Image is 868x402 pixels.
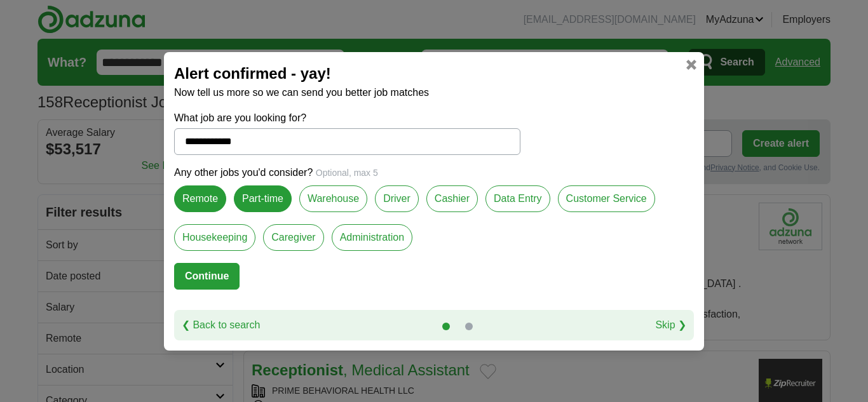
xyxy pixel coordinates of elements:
span: Optional, max 5 [316,168,378,178]
label: Customer Service [558,185,655,212]
label: Remote [174,185,226,212]
label: Caregiver [263,224,323,251]
h2: Alert confirmed - yay! [174,62,694,85]
p: Now tell us more so we can send you better job matches [174,85,694,100]
label: Cashier [426,185,478,212]
label: Administration [332,224,412,251]
label: Part-time [234,185,292,212]
label: Data Entry [485,185,550,212]
p: Any other jobs you'd consider? [174,165,694,180]
button: Continue [174,263,240,290]
a: ❮ Back to search [182,318,260,333]
label: Driver [375,185,419,212]
label: Housekeeping [174,224,255,251]
label: What job are you looking for? [174,111,520,126]
a: Skip ❯ [655,318,686,333]
label: Warehouse [299,185,367,212]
